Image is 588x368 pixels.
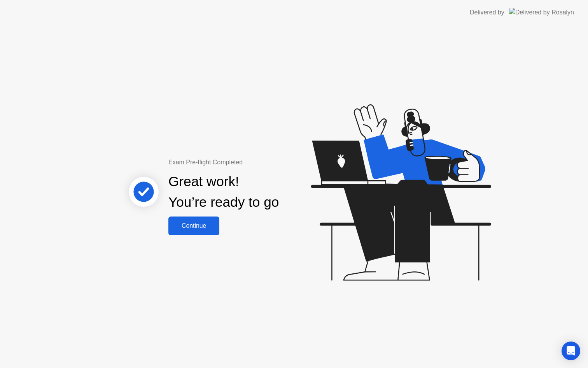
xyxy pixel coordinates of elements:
[470,8,504,17] div: Delivered by
[171,222,217,229] div: Continue
[509,8,574,17] img: Delivered by Rosalyn
[562,342,580,360] div: Open Intercom Messenger
[168,158,329,167] div: Exam Pre-flight Completed
[168,171,279,213] div: Great work! You’re ready to go
[168,217,219,235] button: Continue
